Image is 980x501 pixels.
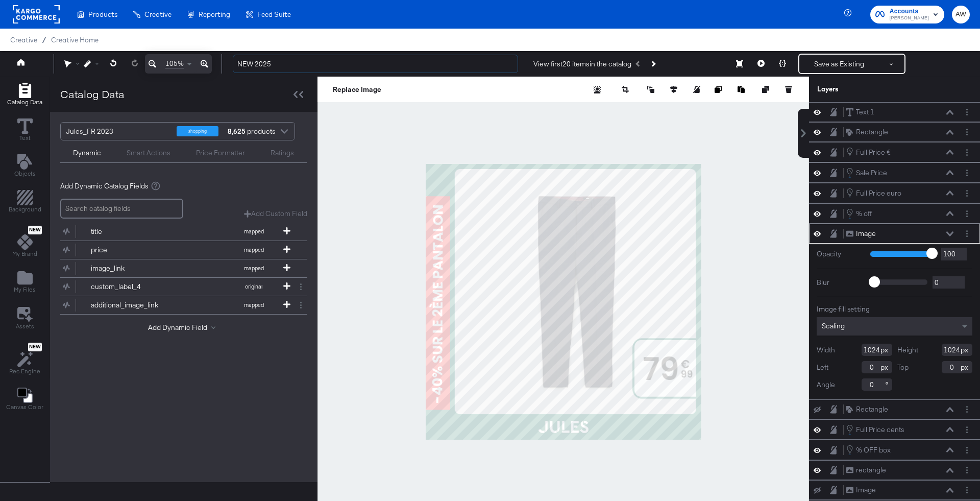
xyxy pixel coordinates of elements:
[28,227,42,233] span: New
[897,363,909,372] label: Top
[738,84,748,94] button: Paste image
[9,205,41,213] span: Background
[127,148,170,158] div: Smart Actions
[846,485,876,495] button: Image
[856,229,876,238] div: Image
[226,283,282,290] span: original
[6,224,43,261] button: NewMy Brand
[962,147,972,158] button: Layer Options
[817,84,921,94] div: Layers
[890,14,929,22] span: [PERSON_NAME]
[91,264,165,273] div: image_link
[37,36,51,44] span: /
[817,380,835,390] label: Angle
[271,148,294,158] div: Ratings
[91,245,165,255] div: price
[60,241,295,259] button: pricemapped
[817,304,972,314] div: Image fill setting
[856,209,872,219] div: % off
[962,188,972,199] button: Layer Options
[846,465,887,475] button: rectangle
[11,116,39,145] button: Text
[952,6,970,23] button: AW
[856,188,901,198] div: Full Price euro
[956,9,966,20] span: AW
[715,84,725,94] button: Copy image
[856,425,904,435] div: Full Price cents
[14,170,36,178] span: Objects
[60,278,307,296] div: custom_label_4original
[144,10,171,18] span: Creative
[856,168,887,178] div: Sale Price
[226,246,282,253] span: mapped
[1,80,48,109] button: Add Rectangle
[226,228,282,235] span: mapped
[799,55,879,73] button: Save as Existing
[60,87,125,102] div: Catalog Data
[962,107,972,117] button: Layer Options
[962,208,972,219] button: Layer Options
[196,148,245,158] div: Price Formatter
[846,107,875,117] button: Text 1
[533,59,631,69] div: View first 20 items in the catalog
[738,86,745,93] svg: Paste image
[8,268,42,297] button: Add Files
[6,403,43,411] span: Canvas Color
[856,107,874,117] div: Text 1
[60,259,307,277] div: image_linkmapped
[962,465,972,475] button: Layer Options
[199,10,230,18] span: Reporting
[257,10,291,18] span: Feed Suite
[962,168,972,178] button: Layer Options
[28,344,42,350] span: New
[177,126,218,136] div: shopping
[91,300,165,310] div: additional_image_link
[51,36,99,44] a: Creative Home
[962,228,972,239] button: Layer Options
[962,485,972,495] button: Layer Options
[822,321,845,330] span: Scaling
[817,249,863,259] label: Opacity
[88,10,117,18] span: Products
[870,6,944,23] button: Accounts[PERSON_NAME]
[91,227,165,236] div: title
[856,485,876,495] div: Image
[165,59,184,68] span: 105%
[19,134,31,142] span: Text
[66,123,169,140] div: Jules_FR 2023
[856,127,888,137] div: Rectangle
[846,147,891,158] button: Full Price €
[846,127,889,137] button: Rectangle
[16,322,34,330] span: Assets
[846,187,902,199] button: Full Price euro
[817,363,828,372] label: Left
[60,241,307,259] div: pricemapped
[60,223,295,241] button: titlemapped
[226,301,282,308] span: mapped
[226,123,247,140] strong: 8,625
[846,167,888,178] button: Sale Price
[646,55,660,73] button: Next Product
[226,265,282,272] span: mapped
[962,424,972,435] button: Layer Options
[73,148,101,158] div: Dynamic
[60,199,183,219] input: Search catalog fields
[60,296,307,314] div: additional_image_linkmapped
[962,445,972,456] button: Layer Options
[890,6,929,17] span: Accounts
[244,209,307,219] button: Add Custom Field
[715,86,722,93] svg: Copy image
[8,152,42,181] button: Add Text
[817,345,835,355] label: Width
[846,228,876,239] button: Image
[846,424,905,435] button: Full Price cents
[333,84,381,94] button: Replace Image
[817,278,863,288] label: Blur
[14,285,36,294] span: My Files
[10,36,37,44] span: Creative
[856,404,888,414] div: Rectangle
[60,278,295,296] button: custom_label_4original
[856,148,891,157] div: Full Price €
